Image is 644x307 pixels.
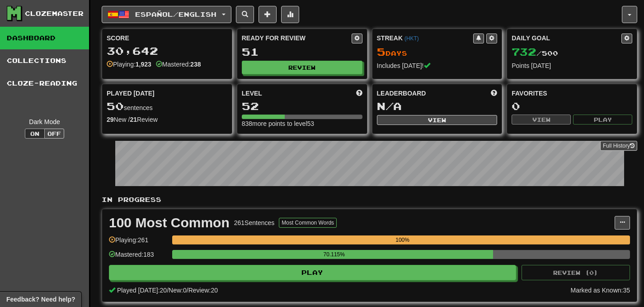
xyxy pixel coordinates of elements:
div: Playing: 261 [109,235,168,250]
p: In Progress [102,195,637,204]
button: Add sentence to collection [259,6,277,23]
button: More stats [281,6,299,23]
div: 30,642 [107,45,227,57]
button: Español/English [102,6,231,23]
strong: 238 [190,61,201,68]
span: 5 [377,45,385,58]
span: Score more points to level up [356,89,362,98]
strong: 29 [107,116,114,123]
span: Played [DATE]: 20 [117,287,167,294]
div: Dark Mode [7,117,82,126]
span: New: 0 [169,287,187,294]
span: Level [242,89,262,98]
div: Streak [377,34,474,43]
button: Review [242,61,362,74]
button: Search sentences [236,6,254,23]
a: (HKT) [404,35,419,42]
div: 100% [175,235,630,245]
div: 261 Sentences [234,218,275,227]
div: Marked as Known: 35 [570,286,630,295]
strong: 1,923 [136,61,151,68]
div: Clozemaster [25,9,84,18]
strong: 21 [130,116,137,123]
div: Includes [DATE]! [377,61,498,70]
span: Español / English [135,10,216,18]
span: / 500 [512,49,558,57]
span: / [167,287,169,294]
button: Play [573,115,632,125]
button: Most Common Words [279,218,337,228]
div: 838 more points to level 53 [242,119,362,128]
div: Daily Goal [512,34,621,43]
button: Play [109,265,516,280]
div: Score [107,34,227,43]
button: View [377,115,498,125]
div: Mastered: 183 [109,250,168,265]
div: sentences [107,101,227,112]
div: 51 [242,46,362,58]
div: Points [DATE] [512,61,632,70]
div: New / Review [107,115,227,124]
div: Ready for Review [242,34,352,43]
a: Full History [600,141,637,151]
div: 100 Most Common [109,216,230,230]
span: 732 [512,45,536,58]
span: Leaderboard [377,89,426,98]
span: N/A [377,100,402,112]
span: Open feedback widget [6,295,75,304]
div: 0 [512,101,632,112]
span: / [187,287,188,294]
div: Day s [377,46,498,58]
button: Review (0) [522,265,630,280]
span: This week in points, UTC [491,89,497,98]
span: 50 [107,100,124,112]
div: Mastered: [156,60,201,69]
div: 70.115% [175,250,493,259]
span: Played [DATE] [107,89,155,98]
button: Off [44,129,64,139]
button: View [512,115,571,125]
button: On [25,129,45,139]
span: Review: 20 [188,287,218,294]
div: 52 [242,101,362,112]
div: Favorites [512,89,632,98]
div: Playing: [107,60,151,69]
